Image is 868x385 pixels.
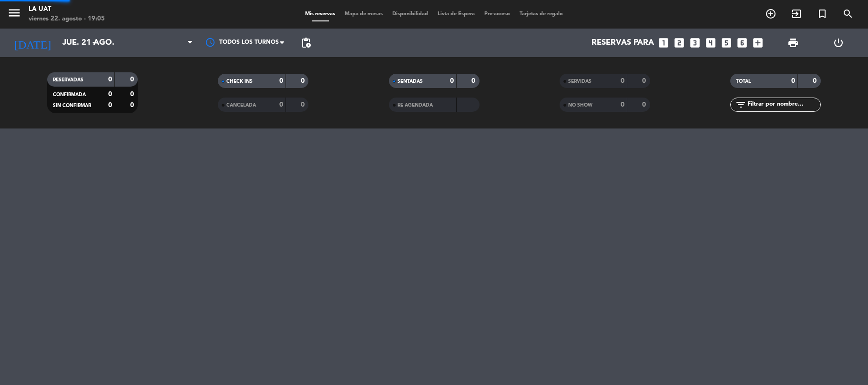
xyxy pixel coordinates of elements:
strong: 0 [791,78,795,84]
span: Lista de Espera [433,11,480,17]
div: La Uat [29,5,105,14]
i: [DATE] [7,32,58,53]
i: looks_5 [720,37,733,49]
input: Filtrar por nombre... [746,99,820,110]
strong: 0 [108,102,112,109]
div: LOG OUT [816,29,861,57]
span: SENTADAS [398,79,423,84]
span: Tarjetas de regalo [515,11,568,17]
strong: 0 [130,76,136,83]
strong: 0 [813,78,818,84]
strong: 0 [471,78,477,84]
strong: 0 [279,101,283,108]
button: menu [7,6,21,23]
strong: 0 [108,76,112,83]
span: pending_actions [300,37,312,49]
span: SIN CONFIRMAR [53,103,91,108]
span: print [787,37,799,49]
strong: 0 [130,91,136,98]
strong: 0 [108,91,112,98]
i: looks_6 [736,37,748,49]
strong: 0 [301,101,306,108]
span: Disponibilidad [388,11,433,17]
strong: 0 [642,101,648,108]
span: RE AGENDADA [398,103,433,108]
span: NO SHOW [568,103,592,108]
strong: 0 [301,78,306,84]
span: TOTAL [736,79,751,84]
strong: 0 [450,78,454,84]
strong: 0 [621,101,624,108]
strong: 0 [279,78,283,84]
i: add_circle_outline [765,8,776,20]
strong: 0 [130,102,136,109]
i: looks_two [673,37,685,49]
span: Reservas para [592,39,654,48]
i: menu [7,6,21,20]
i: arrow_drop_down [89,37,100,49]
i: looks_4 [705,37,717,49]
i: looks_3 [689,37,701,49]
i: search [842,8,854,20]
span: SERVIDAS [568,79,592,84]
span: Mis reservas [300,11,340,17]
span: CONFIRMADA [53,92,86,97]
i: exit_to_app [791,8,802,20]
div: viernes 22. agosto - 19:05 [29,14,105,24]
span: Mapa de mesas [340,11,388,17]
i: turned_in_not [817,8,828,20]
strong: 0 [642,78,648,84]
i: add_box [752,37,764,49]
i: filter_list [735,99,746,110]
span: CANCELADA [226,103,256,108]
span: RESERVADAS [53,78,83,82]
i: looks_one [657,37,670,49]
span: Pre-acceso [480,11,515,17]
i: power_settings_new [833,37,844,49]
strong: 0 [621,78,624,84]
span: CHECK INS [226,79,253,84]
